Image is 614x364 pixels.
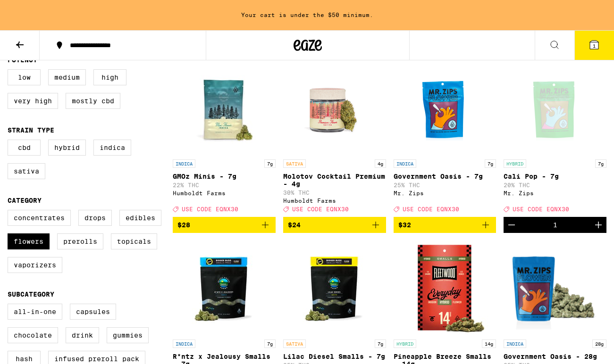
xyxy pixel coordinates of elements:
p: GMOz Minis - 7g [173,173,276,180]
span: USE CODE EQNX30 [513,206,569,212]
p: 7g [375,339,386,348]
img: Fleetwood - Pineapple Breeze Smalls - 14g [397,240,492,335]
legend: Subcategory [8,290,54,298]
button: 1 [574,31,614,60]
div: 1 [553,221,557,229]
label: Capsules [70,304,116,320]
p: 30% THC [283,190,386,196]
p: Lilac Diesel Smalls - 7g [283,353,386,360]
span: Hi. Need any help? [6,7,68,14]
p: INDICA [173,159,195,168]
img: Mr. Zips - Government Oasis - 7g [397,60,492,155]
span: 1 [593,43,596,49]
label: Topicals [111,233,157,249]
p: 22% THC [173,182,276,188]
a: Open page for Government Oasis - 7g from Mr. Zips [394,60,496,217]
label: Concentrates [8,210,71,226]
button: Increment [590,217,606,233]
legend: Strain Type [8,126,54,134]
label: Very High [8,93,58,109]
label: Sativa [8,163,45,179]
label: Flowers [8,233,50,249]
label: Edibles [119,210,161,226]
img: Glass House - Lilac Diesel Smalls - 7g [287,240,382,335]
span: $28 [177,221,190,229]
img: Glass House - R*ntz x Jealousy Smalls - 7g [177,240,271,335]
p: 7g [264,159,276,168]
p: HYBRID [504,159,526,168]
p: INDICA [173,339,195,348]
p: SATIVA [283,339,306,348]
button: Add to bag [173,217,276,233]
label: High [93,69,126,85]
label: All-In-One [8,304,62,320]
img: Humboldt Farms - Molotov Cocktail Premium - 4g [287,60,382,155]
p: 25% THC [394,182,496,188]
p: 28g [592,339,606,348]
div: Humboldt Farms [173,190,276,196]
p: Government Oasis - 28g [504,353,606,360]
p: HYBRID [394,339,416,348]
label: Vaporizers [8,257,62,273]
label: Hybrid [48,140,86,156]
a: Open page for GMOz Minis - 7g from Humboldt Farms [173,60,276,217]
label: Indica [93,140,131,156]
p: 7g [595,159,606,168]
p: 4g [375,159,386,168]
p: Molotov Cocktail Premium - 4g [283,173,386,188]
span: USE CODE EQNX30 [403,206,459,212]
div: Humboldt Farms [283,198,386,204]
button: Add to bag [394,217,496,233]
p: 7g [485,159,496,168]
img: Mr. Zips - Government Oasis - 28g [504,240,606,335]
label: Mostly CBD [66,93,120,109]
img: Humboldt Farms - GMOz Minis - 7g [177,60,271,155]
a: Open page for Cali Pop - 7g from Mr. Zips [504,60,606,217]
label: Drink [66,327,99,343]
span: $24 [288,221,301,229]
label: Drops [78,210,112,226]
label: Chocolate [8,327,58,343]
label: CBD [8,140,41,156]
p: SATIVA [283,159,306,168]
span: $32 [398,221,411,229]
div: Mr. Zips [504,190,606,196]
p: 14g [482,339,496,348]
p: Government Oasis - 7g [394,173,496,180]
p: 20% THC [504,182,606,188]
button: Decrement [504,217,520,233]
label: Gummies [107,327,149,343]
span: USE CODE EQNX30 [182,206,238,212]
a: Open page for Molotov Cocktail Premium - 4g from Humboldt Farms [283,60,386,217]
div: Mr. Zips [394,190,496,196]
p: INDICA [504,339,526,348]
label: Medium [48,69,86,85]
legend: Category [8,197,42,204]
button: Add to bag [283,217,386,233]
label: Prerolls [57,233,103,249]
p: Cali Pop - 7g [504,173,606,180]
p: INDICA [394,159,416,168]
label: Low [8,69,41,85]
p: 7g [264,339,276,348]
span: USE CODE EQNX30 [292,206,349,212]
